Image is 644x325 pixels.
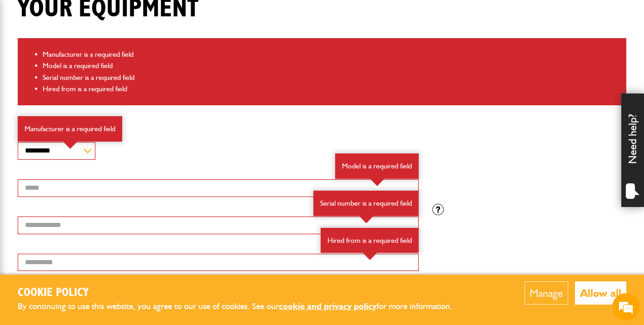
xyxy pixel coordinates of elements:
[18,286,467,300] h2: Cookie Policy
[12,84,166,104] input: Enter your last name
[621,94,644,207] div: Need help?
[124,255,165,267] em: Start Chat
[10,50,24,64] div: Navigation go back
[12,111,166,131] input: Enter your email address
[29,50,52,63] img: d_20077148190_company_1631870298795_20077148190
[43,49,619,60] li: Manufacturer is a required field
[43,60,619,72] li: Model is a required field
[575,281,626,305] button: Allow all
[149,5,171,26] div: Minimize live chat window
[12,138,166,158] input: Enter your phone number
[335,153,419,179] div: Model is a required field
[370,179,384,186] img: error-box-arrow.svg
[61,51,166,63] div: Chat with us now
[18,119,419,126] p: Equipment
[18,300,467,314] p: By continuing to use this website, you agree to our use of cookies. See our for more information.
[12,164,166,247] textarea: Type your message and hit 'Enter'
[43,83,619,95] li: Hired from is a required field
[43,72,619,84] li: Serial number is a required field
[18,116,122,142] div: Manufacturer is a required field
[525,281,568,305] button: Manage
[279,301,376,311] a: cookie and privacy policy
[18,132,419,139] label: Manufacturer
[363,253,377,260] img: error-box-arrow.svg
[313,191,419,216] div: Serial number is a required field
[359,216,373,223] img: error-box-arrow.svg
[321,228,419,253] div: Hired from is a required field
[63,142,77,149] img: error-box-arrow.svg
